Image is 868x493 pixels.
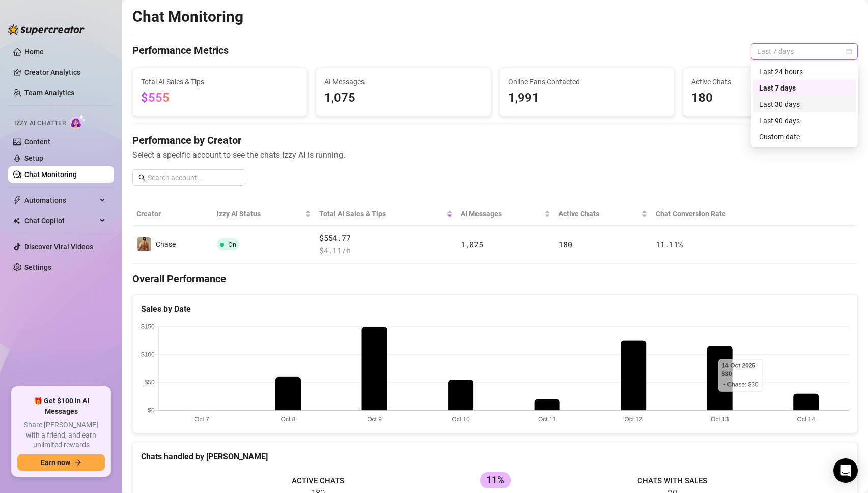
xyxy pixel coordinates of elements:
span: $ 4.11 /h [319,245,453,257]
div: Last 7 days [759,82,850,94]
span: $554.77 [319,232,453,244]
span: Chat Copilot [24,213,97,229]
a: Chat Monitoring [24,170,77,179]
div: Last 90 days [759,115,850,126]
span: AI Messages [324,76,482,88]
th: Total AI Sales & Tips [315,202,457,226]
h4: Overall Performance [132,272,858,286]
span: Active Chats [691,76,849,88]
div: Sales by Date [141,303,849,315]
th: Active Chats [554,202,652,226]
div: Last 7 days [753,80,856,96]
span: Share [PERSON_NAME] with a friend, and earn unlimited rewards [17,420,105,450]
div: Last 30 days [759,99,850,110]
span: 180 [558,239,572,249]
h2: Chat Monitoring [132,7,243,26]
h4: Performance Metrics [132,43,229,60]
img: Chase [137,237,151,251]
span: Total AI Sales & Tips [319,208,444,219]
span: thunderbolt [13,196,21,205]
span: Online Fans Contacted [508,76,666,88]
th: Chat Conversion Rate [652,202,785,226]
div: Chats handled by [PERSON_NAME] [141,450,849,463]
span: 🎁 Get $100 in AI Messages [17,396,105,416]
span: Izzy AI Chatter [14,119,66,128]
span: $555 [141,91,170,105]
div: Custom date [759,131,850,142]
span: 1,075 [461,239,483,249]
span: arrow-right [74,459,81,466]
span: AI Messages [461,208,542,219]
span: On [228,241,236,248]
div: Last 24 hours [759,66,850,77]
span: Active Chats [558,208,639,219]
div: Custom date [753,129,856,145]
span: calendar [846,48,852,54]
img: Chat Copilot [13,217,20,224]
div: Open Intercom Messenger [833,458,858,483]
a: Discover Viral Videos [24,243,93,251]
h4: Performance by Creator [132,133,858,148]
a: Creator Analytics [24,64,106,80]
a: Team Analytics [24,89,74,97]
span: Earn now [41,458,70,467]
span: Automations [24,192,97,209]
div: Last 90 days [753,112,856,129]
button: Earn nowarrow-right [17,454,105,471]
a: Settings [24,263,51,271]
th: AI Messages [457,202,554,226]
span: Total AI Sales & Tips [141,76,299,88]
span: search [138,174,146,181]
div: Last 24 hours [753,64,856,80]
span: 1,075 [324,89,482,108]
th: Izzy AI Status [213,202,315,226]
span: 11.11 % [656,239,682,249]
span: Last 7 days [757,44,852,59]
span: Chase [156,240,176,248]
img: logo-BBDzfeDw.svg [8,24,85,35]
span: Select a specific account to see the chats Izzy AI is running. [132,149,858,161]
span: 1,991 [508,89,666,108]
span: 180 [691,89,849,108]
th: Creator [132,202,213,226]
input: Search account... [148,172,239,183]
a: Content [24,138,50,146]
a: Home [24,48,44,56]
div: Last 30 days [753,96,856,112]
img: AI Chatter [70,114,86,129]
a: Setup [24,154,43,162]
span: Izzy AI Status [217,208,303,219]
